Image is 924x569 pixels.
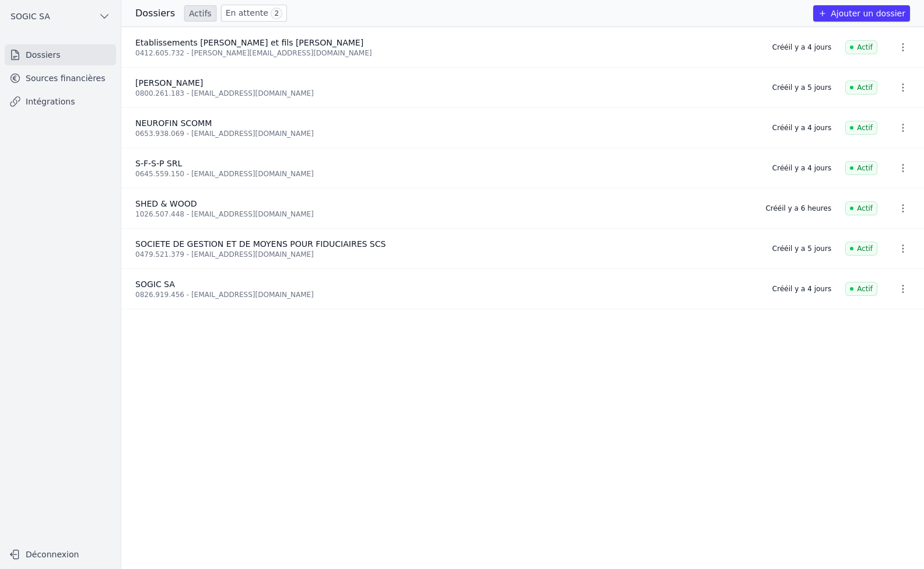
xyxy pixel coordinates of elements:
span: Etablissements [PERSON_NAME] et fils [PERSON_NAME] [135,38,363,47]
button: Ajouter un dossier [813,5,910,22]
a: Dossiers [5,44,116,65]
span: Actif [845,201,877,215]
span: Actif [845,40,877,54]
span: 2 [271,8,282,19]
div: 0800.261.183 - [EMAIL_ADDRESS][DOMAIN_NAME] [135,89,758,98]
div: Créé il y a 5 jours [772,244,831,253]
div: 0645.559.150 - [EMAIL_ADDRESS][DOMAIN_NAME] [135,169,758,179]
div: 0479.521.379 - [EMAIL_ADDRESS][DOMAIN_NAME] [135,250,758,259]
span: Actif [845,242,877,256]
span: Actif [845,282,877,296]
span: Actif [845,81,877,95]
button: SOGIC SA [5,7,116,26]
span: SHED & WOOD [135,199,197,208]
div: 0826.919.456 - [EMAIL_ADDRESS][DOMAIN_NAME] [135,290,758,299]
div: Créé il y a 4 jours [772,284,831,294]
div: 0412.605.732 - [PERSON_NAME][EMAIL_ADDRESS][DOMAIN_NAME] [135,48,758,58]
a: En attente 2 [221,5,287,22]
span: SOGIC SA [10,11,50,22]
button: Déconnexion [5,545,116,564]
div: Créé il y a 4 jours [772,43,831,52]
a: Sources financières [5,68,116,89]
div: Créé il y a 4 jours [772,123,831,132]
div: Créé il y a 4 jours [772,163,831,173]
span: Actif [845,121,877,135]
span: S-F-S-P SRL [135,159,182,168]
div: 1026.507.448 - [EMAIL_ADDRESS][DOMAIN_NAME] [135,210,751,219]
div: Créé il y a 5 jours [772,83,831,92]
div: Créé il y a 6 heures [765,204,831,213]
span: Actif [845,161,877,175]
span: SOCIETE DE GESTION ET DE MOYENS POUR FIDUCIAIRES SCS [135,239,386,249]
span: NEUROFIN SCOMM [135,118,212,128]
div: 0653.938.069 - [EMAIL_ADDRESS][DOMAIN_NAME] [135,129,758,138]
a: Actifs [184,5,216,22]
span: SOGIC SA [135,280,175,289]
h3: Dossiers [135,6,175,20]
span: [PERSON_NAME] [135,78,203,88]
a: Intégrations [5,91,116,112]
